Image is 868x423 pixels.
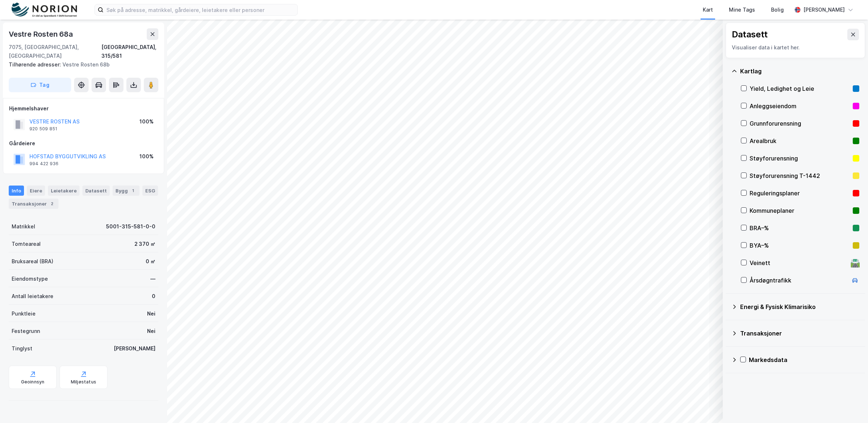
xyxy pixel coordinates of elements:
div: Arealbruk [750,137,850,145]
div: 920 509 851 [29,126,57,132]
img: norion-logo.80e7a08dc31c2e691866.png [12,3,77,17]
div: Gårdeiere [9,139,158,148]
div: Visualiser data i kartet her. [732,43,859,52]
div: 0 [152,292,155,301]
div: 2 [48,200,56,207]
div: Info [9,186,24,196]
div: Energi & Fysisk Klimarisiko [740,302,859,311]
div: Festegrunn [12,327,40,335]
div: Datasett [82,186,110,196]
div: Datasett [732,29,768,40]
div: [PERSON_NAME] [803,5,845,14]
div: BYA–% [750,241,850,250]
div: 7075, [GEOGRAPHIC_DATA], [GEOGRAPHIC_DATA] [9,43,101,60]
div: Transaksjoner [9,199,58,209]
div: Punktleie [12,309,36,318]
div: 1 [129,187,137,194]
div: Bruksareal (BRA) [12,257,53,266]
div: Bygg [113,186,139,196]
div: Grunnforurensning [750,119,850,128]
div: Hjemmelshaver [9,104,158,113]
div: Transaksjoner [740,329,859,338]
div: Veinett [750,259,848,267]
div: 100% [139,152,154,161]
div: Anleggseiendom [750,102,850,110]
div: Bolig [771,5,784,14]
div: [PERSON_NAME] [114,344,155,353]
div: Kommuneplaner [750,206,850,215]
iframe: Chat Widget [832,388,868,423]
div: Eiendomstype [12,274,48,283]
div: Kart [703,5,713,14]
div: Mine Tags [729,5,755,14]
div: [GEOGRAPHIC_DATA], 315/581 [101,43,158,60]
div: 100% [139,117,154,126]
div: Vestre Rosten 68a [9,28,74,40]
div: Markedsdata [749,355,859,364]
div: BRA–% [750,224,850,232]
div: Antall leietakere [12,292,53,301]
input: Søk på adresse, matrikkel, gårdeiere, leietakere eller personer [104,4,297,15]
div: Tinglyst [12,344,32,353]
div: Reguleringsplaner [750,189,850,198]
div: Årsdøgntrafikk [750,276,848,285]
div: Miljøstatus [71,379,96,385]
div: Kartlag [740,67,859,76]
div: Yield, Ledighet og Leie [750,84,850,93]
div: Støyforurensning [750,154,850,163]
div: Nei [147,309,155,318]
button: Tag [9,78,71,92]
div: Vestre Rosten 68b [9,60,153,69]
div: Kontrollprogram for chat [832,388,868,423]
div: 🛣️ [850,258,860,268]
div: Leietakere [48,186,80,196]
div: 5001-315-581-0-0 [106,222,155,231]
div: Tomteareal [12,240,41,248]
div: Nei [147,327,155,335]
div: Matrikkel [12,222,35,231]
div: Støyforurensning T-1442 [750,171,850,180]
div: 994 422 936 [29,161,58,167]
span: Tilhørende adresser: [9,61,62,68]
div: 0 ㎡ [146,257,155,266]
div: 2 370 ㎡ [134,240,155,248]
div: Geoinnsyn [21,379,45,385]
div: ESG [142,186,158,196]
div: — [150,274,155,283]
div: Eiere [27,186,45,196]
